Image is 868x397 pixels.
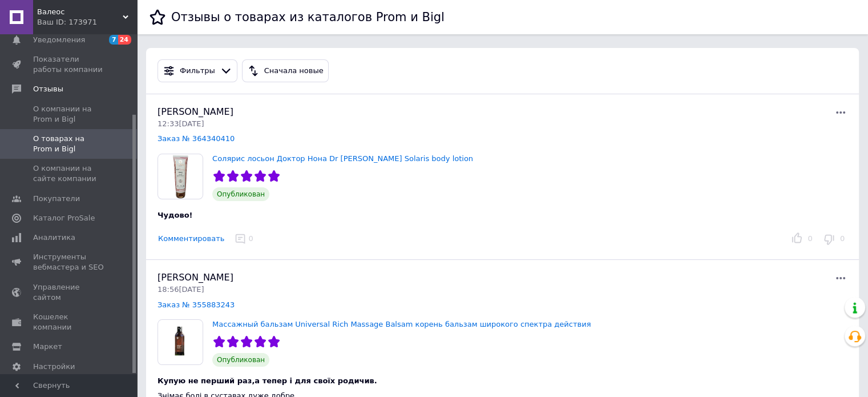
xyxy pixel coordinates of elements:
[212,187,269,201] span: Опубликован
[171,10,445,24] h1: Отзывы о товарах из каталогов Prom и Bigl
[33,54,106,75] span: Показатели работы компании
[158,154,203,199] img: Солярис лосьон Доктор Нона Dr Nona Solaris body lotion
[33,362,75,372] span: Настройки
[33,134,106,154] span: О товарах на Prom и Bigl
[212,154,473,163] a: Солярис лосьон Доктор Нона Dr [PERSON_NAME] Solaris body lotion
[158,211,193,219] span: Чудово!
[33,84,63,94] span: Отзывы
[158,300,235,309] a: Заказ № 355883243
[158,285,204,294] span: 18:56[DATE]
[158,272,233,283] span: [PERSON_NAME]
[212,353,269,367] span: Опубликован
[158,320,203,364] img: Массажный бальзам Universal Rich Massage Balsam корень бальзам широкого спектра действия
[118,35,131,45] span: 24
[37,7,123,17] span: Валеос
[33,104,106,125] span: О компании на Prom и Bigl
[33,312,106,332] span: Кошелек компании
[33,213,95,223] span: Каталог ProSale
[158,134,235,143] a: Заказ № 364340410
[158,376,377,385] span: Купую не перший раз,а тепер і для своїх родичив.
[33,35,85,45] span: Уведомления
[177,65,217,77] div: Фильтры
[109,35,118,45] span: 7
[33,282,106,303] span: Управление сайтом
[158,233,225,245] button: Комментировать
[158,106,233,117] span: [PERSON_NAME]
[212,320,591,328] a: Массажный бальзам Universal Rich Massage Balsam корень бальзам широкого спектра действия
[262,65,326,77] div: Сначала новые
[33,232,75,243] span: Аналитика
[158,119,204,128] span: 12:33[DATE]
[158,59,237,82] button: Фильтры
[33,252,106,272] span: Инструменты вебмастера и SEO
[33,342,62,352] span: Маркет
[242,59,329,82] button: Сначала новые
[37,17,137,27] div: Ваш ID: 173971
[33,194,80,204] span: Покупатели
[33,163,106,184] span: О компании на сайте компании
